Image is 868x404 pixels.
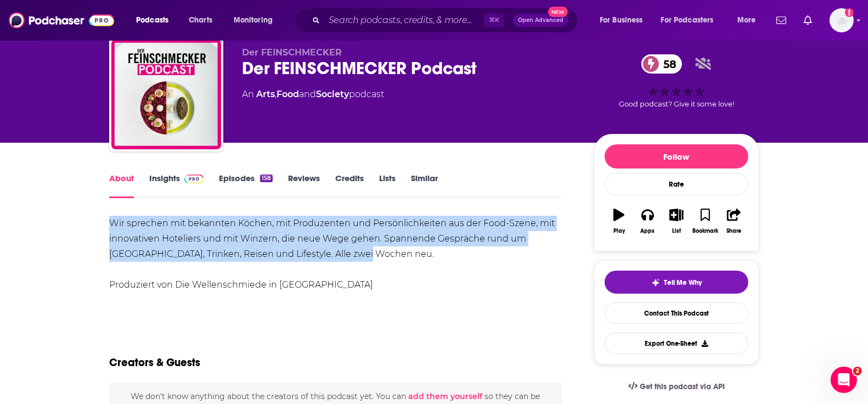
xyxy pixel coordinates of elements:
[379,173,396,198] a: Lists
[136,13,168,28] span: Podcasts
[518,18,563,23] span: Open Advanced
[305,8,588,33] div: Search podcasts, credits, & more...
[619,100,734,108] span: Good podcast? Give it some love!
[730,12,770,29] button: open menu
[324,12,484,29] input: Search podcasts, credits, & more...
[613,228,625,234] div: Play
[277,89,299,99] a: Food
[592,12,657,29] button: open menu
[299,89,316,99] span: and
[128,12,183,29] button: open menu
[260,175,273,182] div: 158
[109,216,562,293] div: Wir sprechen mit bekannten Köchen, mit Produzenten und Persönlichkeiten aus der Food-Szene, mit i...
[548,7,568,17] span: New
[830,8,854,32] button: Show profile menu
[600,13,643,28] span: For Business
[830,8,854,32] span: Logged in as lemya
[641,54,682,74] a: 58
[288,173,320,198] a: Reviews
[831,367,857,393] iframe: Intercom live chat
[111,40,221,149] img: Der FEINSCHMECKER Podcast
[109,173,134,198] a: About
[513,14,568,27] button: Open AdvancedNew
[242,47,342,58] span: Der FEINSCHMECKER
[408,392,482,401] button: add them yourself
[9,10,114,31] img: Podchaser - Follow, Share and Rate Podcasts
[594,47,759,115] div: 58Good podcast? Give it some love!
[605,201,633,241] button: Play
[661,13,714,28] span: For Podcasters
[720,201,748,241] button: Share
[652,54,682,74] span: 58
[726,228,741,234] div: Share
[242,88,384,101] div: An podcast
[256,89,275,99] a: Arts
[619,373,734,400] a: Get this podcast via API
[845,8,854,17] svg: Add a profile image
[830,8,854,32] img: User Profile
[772,11,791,30] a: Show notifications dropdown
[184,175,204,183] img: Podchaser Pro
[605,333,748,354] button: Export One-Sheet
[275,89,277,99] span: ,
[484,13,504,27] span: ⌘ K
[633,201,662,241] button: Apps
[737,13,756,28] span: More
[651,278,660,287] img: tell me why sparkle
[799,11,816,30] a: Show notifications dropdown
[605,271,748,294] button: tell me why sparkleTell Me Why
[640,382,725,391] span: Get this podcast via API
[219,173,273,198] a: Episodes158
[234,13,273,28] span: Monitoring
[641,228,655,234] div: Apps
[149,173,204,198] a: InsightsPodchaser Pro
[182,12,219,29] a: Charts
[226,12,287,29] button: open menu
[654,12,730,29] button: open menu
[692,228,718,234] div: Bookmark
[662,201,691,241] button: List
[605,302,748,324] a: Contact This Podcast
[853,367,862,375] span: 2
[335,173,364,198] a: Credits
[411,173,438,198] a: Similar
[664,278,702,287] span: Tell Me Why
[109,356,200,369] h2: Creators & Guests
[672,228,681,234] div: List
[316,89,349,99] a: Society
[605,144,748,169] button: Follow
[691,201,719,241] button: Bookmark
[189,13,212,28] span: Charts
[605,173,748,195] div: Rate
